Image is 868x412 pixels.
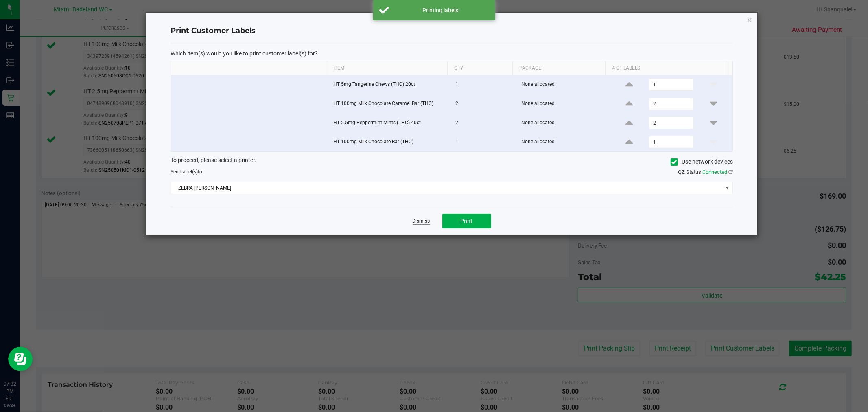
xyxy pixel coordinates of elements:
[678,169,733,175] span: QZ Status:
[702,169,727,175] span: Connected
[328,94,450,114] td: HT 100mg Milk Chocolate Caramel Bar (THC)
[671,158,733,166] label: Use network devices
[516,114,610,133] td: None allocated
[327,61,447,75] th: Item
[447,61,512,75] th: Qty
[516,75,610,94] td: None allocated
[171,50,733,57] p: Which item(s) would you like to print customer label(s) for?
[605,61,726,75] th: # of labels
[442,214,491,228] button: Print
[450,94,516,114] td: 2
[394,6,489,14] div: Printing labels!
[413,218,430,225] a: Dismiss
[450,114,516,133] td: 2
[450,133,516,151] td: 1
[164,156,739,168] div: To proceed, please select a printer.
[450,75,516,94] td: 1
[8,347,33,371] iframe: Resource center
[516,133,610,151] td: None allocated
[328,75,450,94] td: HT 5mg Tangerine Chews (THC) 20ct
[516,94,610,114] td: None allocated
[171,169,203,175] span: Send to:
[328,133,450,151] td: HT 100mg Milk Chocolate Bar (THC)
[461,218,473,224] span: Print
[171,26,733,36] h4: Print Customer Labels
[328,114,450,133] td: HT 2.5mg Peppermint Mints (THC) 40ct
[512,61,605,75] th: Package
[181,169,198,175] span: label(s)
[171,182,722,194] span: ZEBRA-[PERSON_NAME]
